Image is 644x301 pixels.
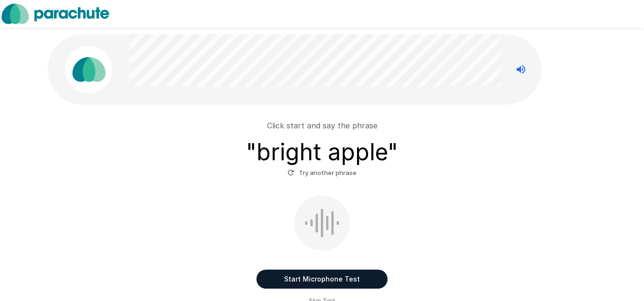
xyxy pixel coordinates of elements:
[285,165,359,180] button: Try another phrase
[256,270,388,289] button: Start Microphone Test
[267,120,378,131] p: Click start and say the phrase
[65,46,112,93] img: parachute_avatar.png
[246,139,398,165] h3: " bright apple "
[511,60,531,79] button: Stop reading questions aloud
